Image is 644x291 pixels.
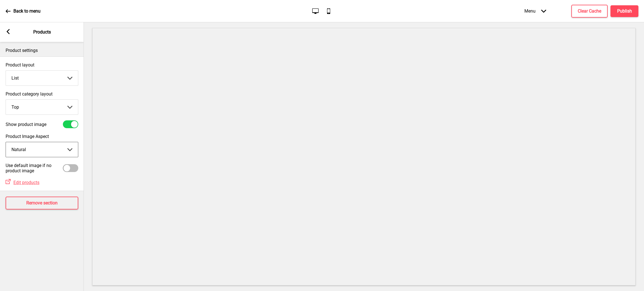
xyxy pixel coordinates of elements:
label: Product category layout [6,91,78,97]
a: Edit products [11,180,39,185]
h4: Remove section [26,200,58,206]
h4: Publish [617,8,632,14]
label: Product layout [6,62,78,68]
p: Product settings [6,47,78,54]
label: Product Image Aspect [6,134,78,139]
button: Publish [610,5,638,17]
button: Clear Cache [571,5,608,18]
label: Show product image [6,122,46,127]
h4: Clear Cache [578,8,601,14]
span: Edit products [13,180,39,185]
p: Back to menu [13,8,41,14]
label: Use default image if no product image [6,163,63,173]
div: Menu [519,3,552,19]
p: Products [33,29,51,35]
a: Back to menu [6,4,41,19]
button: Remove section [6,197,78,209]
